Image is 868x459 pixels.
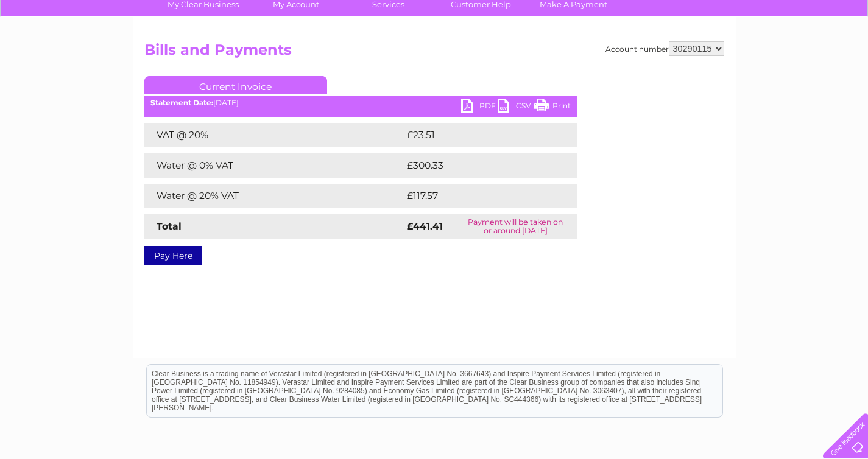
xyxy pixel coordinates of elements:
a: Contact [787,52,817,61]
img: logo.png [30,32,93,69]
div: Clear Business is a trading name of Verastar Limited (registered in [GEOGRAPHIC_DATA] No. 3667643... [147,7,722,59]
td: Water @ 20% VAT [144,184,404,208]
a: Energy [684,52,711,61]
a: Print [534,99,571,116]
h2: Bills and Payments [144,41,724,65]
td: VAT @ 20% [144,123,404,147]
td: £117.57 [404,184,552,208]
a: CSV [498,99,534,116]
b: Statement Date: [150,98,213,107]
a: Current Invoice [144,76,327,94]
a: Telecoms [718,52,755,61]
td: Water @ 0% VAT [144,153,404,178]
td: Payment will be taken on or around [DATE] [454,214,577,239]
a: Log out [828,52,857,61]
a: PDF [461,99,498,116]
td: £300.33 [404,153,556,178]
a: Water [654,52,677,61]
a: 0333 014 3131 [638,6,722,21]
a: Pay Here [144,246,202,265]
div: Account number [605,41,724,56]
div: [DATE] [144,99,577,107]
strong: Total [157,220,182,232]
td: £23.51 [404,123,551,147]
strong: £441.41 [407,220,443,232]
a: Blog [762,52,780,61]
